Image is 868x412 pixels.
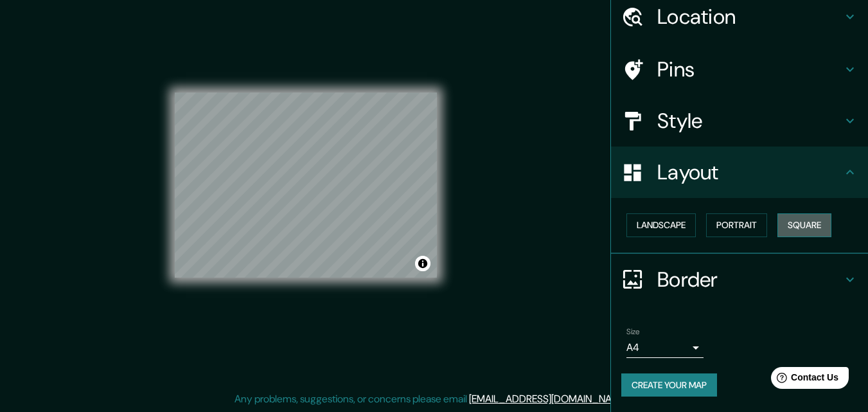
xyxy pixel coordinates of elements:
[706,213,767,237] button: Portrait
[657,57,842,82] h4: Pins
[657,4,842,30] h4: Location
[611,95,868,147] div: Style
[777,213,831,237] button: Square
[415,256,430,271] button: Toggle attribution
[626,337,704,358] div: A4
[657,267,842,292] h4: Border
[754,362,854,398] iframe: Help widget launcher
[611,44,868,95] div: Pins
[611,254,868,305] div: Border
[611,147,868,198] div: Layout
[469,392,628,406] a: [EMAIL_ADDRESS][DOMAIN_NAME]
[626,213,696,237] button: Landscape
[657,108,842,134] h4: Style
[657,159,842,185] h4: Layout
[621,373,717,397] button: Create your map
[175,93,437,278] canvas: Map
[626,326,640,337] label: Size
[235,391,630,407] p: Any problems, suggestions, or concerns please email .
